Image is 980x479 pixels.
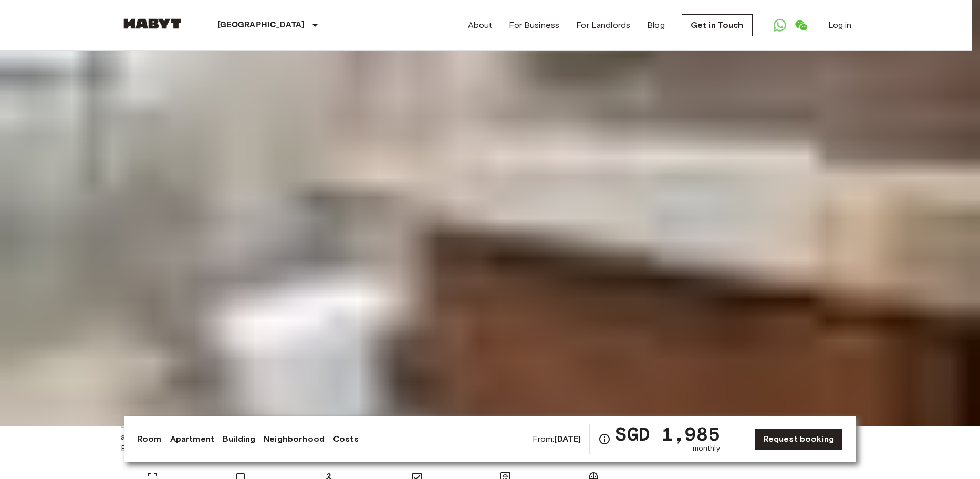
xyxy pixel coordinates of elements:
[576,19,630,32] a: For Landlords
[682,14,753,36] a: Get in Touch
[121,18,184,29] img: Habyt
[790,15,811,36] a: Open WeChat
[693,443,720,454] span: monthly
[647,19,665,32] a: Blog
[137,433,162,445] a: Room
[769,15,790,36] a: Open WhatsApp
[170,433,214,445] a: Apartment
[533,433,581,445] span: From:
[121,420,852,454] span: Experience refined condo living in [GEOGRAPHIC_DATA]. This sun-filled room offers super single be...
[754,428,843,450] a: Request booking
[264,433,325,445] a: Neighborhood
[333,433,359,445] a: Costs
[615,424,720,443] span: SGD 1,985
[598,433,611,445] svg: Check cost overview for full price breakdown. Please note that discounts apply to new joiners onl...
[223,433,255,445] a: Building
[217,19,305,32] p: [GEOGRAPHIC_DATA]
[468,19,493,32] a: About
[509,19,559,32] a: For Business
[554,434,581,444] b: [DATE]
[828,19,852,32] a: Log in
